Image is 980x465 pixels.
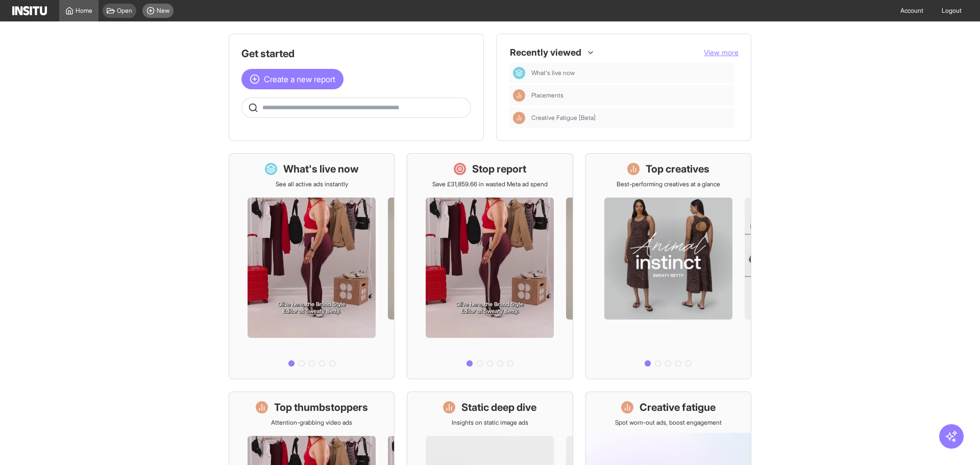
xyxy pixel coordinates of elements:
[704,47,739,58] button: View more
[617,180,720,188] p: Best-performing creatives at a glance
[274,400,368,414] h1: Top thumbstoppers
[531,69,575,77] span: What's live now
[513,67,525,79] div: Dashboard
[452,419,528,427] p: Insights on static image ads
[407,153,573,379] a: Stop reportSave £31,859.66 in wasted Meta ad spend
[271,419,352,427] p: Attention-grabbing video ads
[229,153,395,379] a: What's live nowSee all active ads instantly
[531,114,596,122] span: Creative Fatigue [Beta]
[531,91,563,100] span: Placements
[264,73,335,85] span: Create a new report
[646,162,709,176] h1: Top creatives
[157,7,169,15] span: New
[461,400,536,414] h1: Static deep dive
[704,48,739,57] span: View more
[76,7,92,15] span: Home
[241,46,471,61] h1: Get started
[513,112,525,124] div: Insights
[432,180,548,188] p: Save £31,859.66 in wasted Meta ad spend
[531,114,730,122] span: Creative Fatigue [Beta]
[117,7,132,15] span: Open
[241,69,344,89] button: Create a new report
[531,69,730,77] span: What's live now
[472,162,526,176] h1: Stop report
[12,6,47,15] img: Logo
[585,153,751,379] a: Top creativesBest-performing creatives at a glance
[513,89,525,102] div: Insights
[276,180,348,188] p: See all active ads instantly
[283,162,359,176] h1: What's live now
[531,91,730,100] span: Placements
